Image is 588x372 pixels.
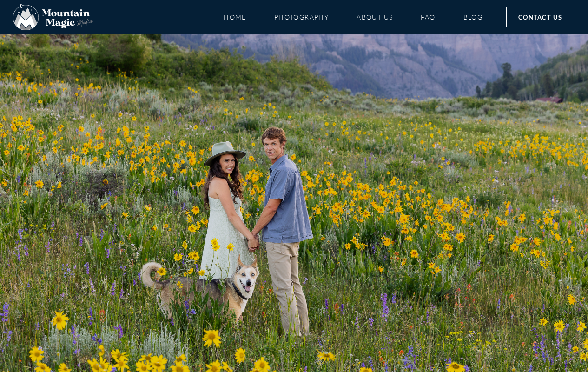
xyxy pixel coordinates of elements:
[518,12,562,22] span: Contact Us
[421,9,435,25] a: FAQ
[224,9,246,25] a: Home
[506,7,574,27] a: Contact Us
[13,4,93,31] img: Mountain Magic Media photography logo Crested Butte Photographer
[224,9,483,25] nav: Menu
[357,9,393,25] a: About Us
[274,9,329,25] a: Photography
[463,9,483,25] a: Blog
